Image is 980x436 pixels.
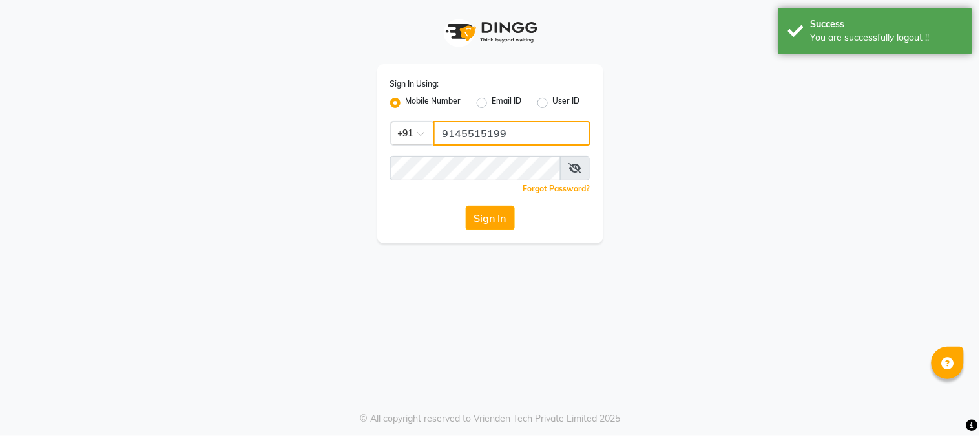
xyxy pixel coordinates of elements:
[439,13,542,51] img: logo1.svg
[492,95,522,111] label: Email ID
[466,206,515,230] button: Sign In
[811,31,963,45] div: You are successfully logout !!
[553,95,580,111] label: User ID
[433,121,590,146] input: Username
[811,17,963,31] div: Success
[390,78,439,90] label: Sign In Using:
[406,95,461,111] label: Mobile Number
[523,184,590,193] a: Forgot Password?
[390,156,561,180] input: Username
